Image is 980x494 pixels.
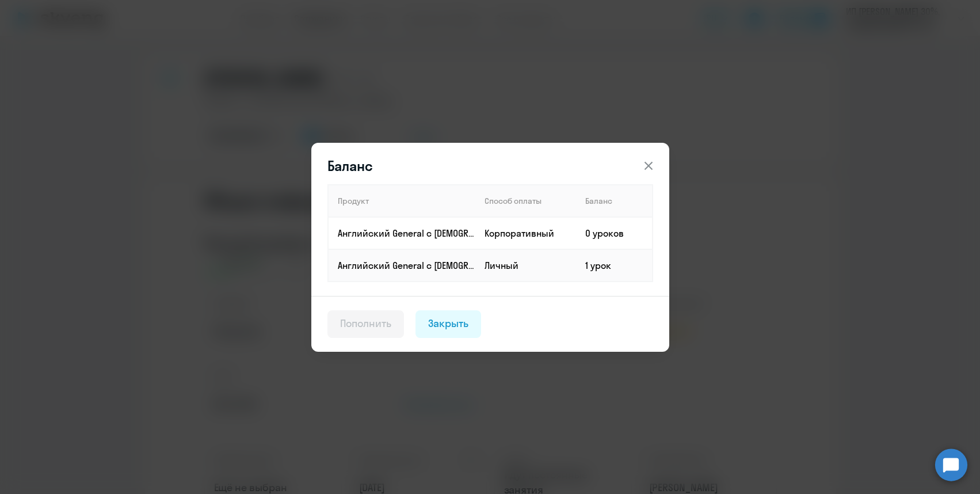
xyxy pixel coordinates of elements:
th: Продукт [328,185,475,217]
button: Закрыть [415,310,481,338]
th: Способ оплаты [475,185,576,217]
th: Баланс [576,185,653,217]
td: Корпоративный [475,217,576,249]
td: 0 уроков [576,217,653,249]
td: Личный [475,249,576,282]
p: Английский General с [DEMOGRAPHIC_DATA] преподавателем [338,259,475,272]
p: Английский General с [DEMOGRAPHIC_DATA] преподавателем [338,227,475,240]
td: 1 урок [576,249,653,282]
div: Закрыть [428,316,468,331]
header: Баланс [311,157,669,175]
button: Пополнить [327,310,405,338]
div: Пополнить [340,316,392,331]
